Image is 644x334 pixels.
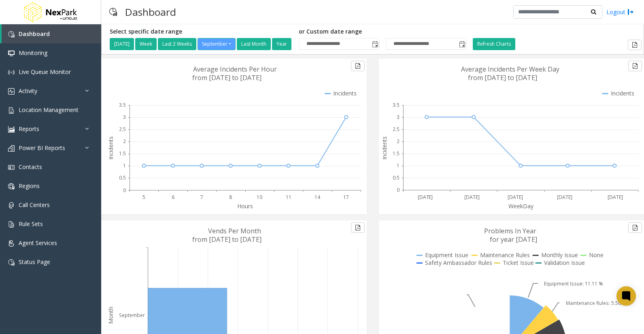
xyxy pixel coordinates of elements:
img: pageIcon [109,2,117,22]
text: [DATE] [508,194,523,201]
img: 'icon' [8,31,15,38]
img: 'icon' [8,88,15,95]
text: 1 [123,162,126,169]
text: from [DATE] to [DATE] [192,235,261,244]
a: Logout [606,8,634,16]
img: 'icon' [8,202,15,209]
text: 6 [172,194,174,201]
text: [DATE] [417,194,433,201]
button: Export to pdf [351,222,365,233]
text: from [DATE] to [DATE] [192,73,261,82]
span: Status Page [19,258,50,266]
text: for year [DATE] [490,235,537,244]
text: 1 [397,162,400,169]
text: 1.5 [119,150,126,157]
span: Agent Services [19,239,57,247]
span: Toggle popup [370,38,379,50]
button: Export to pdf [628,61,642,71]
span: Live Queue Monitor [19,68,71,76]
img: 'icon' [8,126,15,133]
h3: Dashboard [121,2,180,22]
text: Average Incidents Per Hour [193,65,277,74]
img: 'icon' [8,164,15,171]
text: Hours [237,202,253,210]
text: 8 [229,194,232,201]
text: Validation Issue [544,259,585,266]
text: Monthly Issue [541,251,578,259]
text: Month [107,307,115,324]
text: 11 [286,194,291,201]
text: Safety Ambassador Rules [425,259,492,266]
button: Export to pdf [628,40,642,50]
text: 1.5 [393,150,400,157]
img: 'icon' [8,50,15,57]
img: 'icon' [8,107,15,114]
text: Incidents [611,89,634,97]
text: 3 [397,114,400,120]
button: Week [135,38,157,50]
span: Power BI Reports [19,144,65,152]
text: 3.5 [119,101,126,108]
img: 'icon' [8,145,15,152]
text: 5 [142,194,145,201]
button: Last 2 Weeks [158,38,196,50]
text: 3 [123,114,126,120]
img: 'icon' [8,69,15,76]
button: Export to pdf [628,222,642,233]
text: [DATE] [557,194,572,201]
text: Incidents [333,89,357,97]
text: 0 [123,187,126,194]
button: Last Month [237,38,271,50]
span: Reports [19,125,39,133]
text: Maintenance Rules: 5.56 % [566,300,627,307]
text: 3.5 [393,101,400,108]
text: 10 [257,194,262,201]
img: 'icon' [8,183,15,190]
button: Refresh Charts [473,38,515,50]
span: Location Management [19,106,79,114]
text: [DATE] [464,194,480,201]
text: 14 [315,194,321,201]
button: September [198,38,236,50]
text: 7 [200,194,203,201]
text: Equipment Issue: 11.11 % [544,280,603,287]
text: 2.5 [119,126,126,133]
text: 0.5 [119,174,126,181]
button: Export to pdf [351,61,365,71]
text: None [589,251,604,259]
text: 0 [397,187,400,194]
text: 2.5 [393,126,400,133]
span: Toggle popup [457,38,466,50]
span: Contacts [19,163,42,171]
a: Dashboard [2,24,101,43]
text: WeekDay [508,202,534,210]
span: Rule Sets [19,220,43,228]
text: 17 [343,194,349,201]
text: Ticket Issue [503,259,534,266]
span: Dashboard [19,30,50,38]
span: Monitoring [19,49,47,57]
span: Regions [19,182,40,190]
text: 2 [397,138,400,145]
h5: Select specific date range [110,28,293,35]
text: September [119,312,145,319]
img: 'icon' [8,259,15,266]
img: 'icon' [8,240,15,247]
text: 0.5 [393,174,400,181]
h5: or Custom date range [299,28,467,35]
button: Year [272,38,291,50]
img: logout [627,8,634,16]
img: 'icon' [8,221,15,228]
text: from [DATE] to [DATE] [468,73,537,82]
text: Problems In Year [484,226,536,235]
text: [DATE] [608,194,623,201]
button: [DATE] [110,38,134,50]
text: Equipment Issue [425,251,468,259]
span: Call Centers [19,201,50,209]
text: Vends Per Month [208,226,261,235]
text: Incidents [107,136,115,160]
text: 2 [123,138,126,145]
text: Maintenance Rules [480,251,530,259]
text: Average Incidents Per Week Day [461,65,559,74]
span: Activity [19,87,37,95]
